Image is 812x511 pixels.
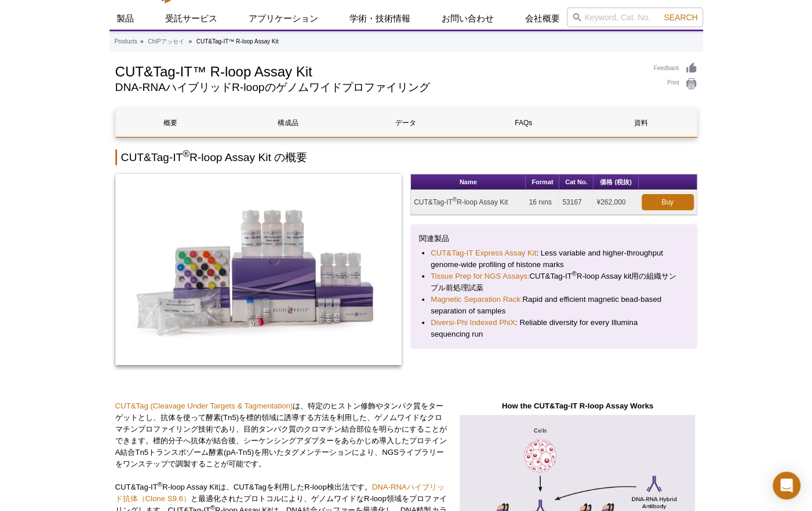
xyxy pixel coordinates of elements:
[559,174,593,190] th: Cat No.
[502,402,653,410] strong: How the CUT&Tag-IT R-loop Assay Works
[431,317,677,340] li: : Reliable diversity for every Illumina sequencing run
[115,36,137,47] a: Products
[431,247,536,259] a: CUT&Tag-IT Express Assay Kit
[526,190,559,215] td: 16 rxns
[115,402,293,410] a: CUT&Tag (Cleavage Under Targets & Tagmentation)
[453,196,457,203] sup: ®
[518,8,567,30] a: 会社概要
[234,109,343,137] a: 構成品
[526,174,559,190] th: Format
[587,109,696,137] a: 資料
[469,109,578,137] a: FAQs
[183,149,190,159] sup: ®
[116,109,225,137] a: 概要
[431,294,677,317] li: Rapid and efficient magnetic bead-based separation of samples
[435,8,501,30] a: お問い合わせ
[242,8,325,30] a: アプリケーション
[572,270,577,277] sup: ®
[411,174,526,190] th: Name
[642,194,694,210] a: Buy
[140,38,144,45] li: »
[660,12,701,23] button: Search
[419,233,689,244] p: 関連製品
[188,38,192,45] li: »
[115,82,642,93] h2: DNA-RNAハイブリッドR-loopのゲノムワイドプロファイリング
[559,190,593,215] td: 53167
[351,109,460,137] a: データ
[654,62,697,75] a: Feedback
[115,400,450,470] p: は、特定のヒストン修飾やタンパク質をターゲットとし、抗体を使って酵素(Tn5)を標的領域に誘導する方法を利用した、ゲノムワイドなクロマチンプロファイリング技術であり、目的タンパク質のクロマチン結...
[431,317,515,329] a: Diversi-Phi Indexed PhiX
[411,190,526,215] td: CUT&Tag-IT R-loop Assay Kit
[115,149,697,165] h2: CUT&Tag-IT R-loop Assay Kit の概要
[773,472,800,499] div: Open Intercom Messenger
[567,8,703,27] input: Keyword, Cat. No.
[431,247,677,271] li: : Less variable and higher-throughput genome-wide profiling of histone marks
[431,271,677,294] li: CUT&Tag-IT R-loop Assay kit用の組織サンプル前処理試薬
[158,480,162,487] sup: ®
[196,38,279,45] li: CUT&Tag-IT™ R-loop Assay Kit
[148,36,184,47] a: ChIPアッセイ
[115,483,445,503] a: DNA-RNAハイブリッド抗体（Clone S9.6）
[210,503,215,510] sup: ®
[593,190,638,215] td: ¥262,000
[158,8,224,30] a: 受託サービス
[654,78,697,90] a: Print
[343,8,417,30] a: 学術・技術情報
[110,8,141,30] a: 製品
[593,174,638,190] th: 価格 (税抜)
[431,271,529,282] a: Tissue Prep for NGS Assays:
[664,13,697,22] span: Search
[115,174,402,365] img: CUT&Tag-IT<sup>®</sup> R-loop Assay Kit
[115,62,642,79] h1: CUT&Tag-IT™ R-loop Assay Kit
[431,294,522,305] a: Magnetic Separation Rack:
